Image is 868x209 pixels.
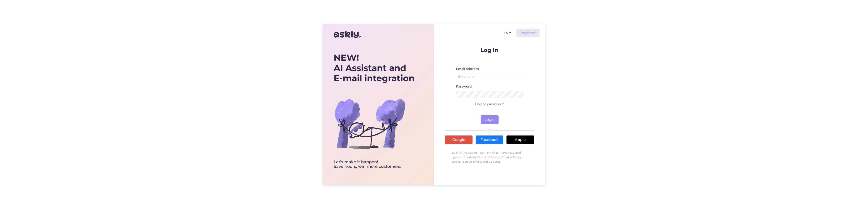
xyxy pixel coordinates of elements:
b: NEW! [334,52,359,63]
input: Enter email [456,73,523,80]
a: Facebook [476,135,503,144]
label: Email address [456,66,479,71]
label: Password [456,84,472,89]
img: Askly [334,29,361,40]
div: AI Assistant and E-mail integration [334,52,415,83]
p: Log In [445,47,534,53]
a: Privacy Policy [502,155,522,159]
p: By clicking Log In, I confirm that I have read and agree to the , , and to receive emails and upd... [445,148,534,166]
button: Login [481,115,499,124]
button: EN [502,30,513,36]
img: bg-askly [334,88,406,160]
a: Forgot password? [475,102,504,106]
a: Google [445,135,473,144]
a: Askly Terms of Service [469,155,501,159]
span: OR [486,129,493,132]
a: Apple [506,135,534,144]
a: Register [516,29,540,37]
div: Let’s make it happen! Save hours, win more customers. [334,160,415,169]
